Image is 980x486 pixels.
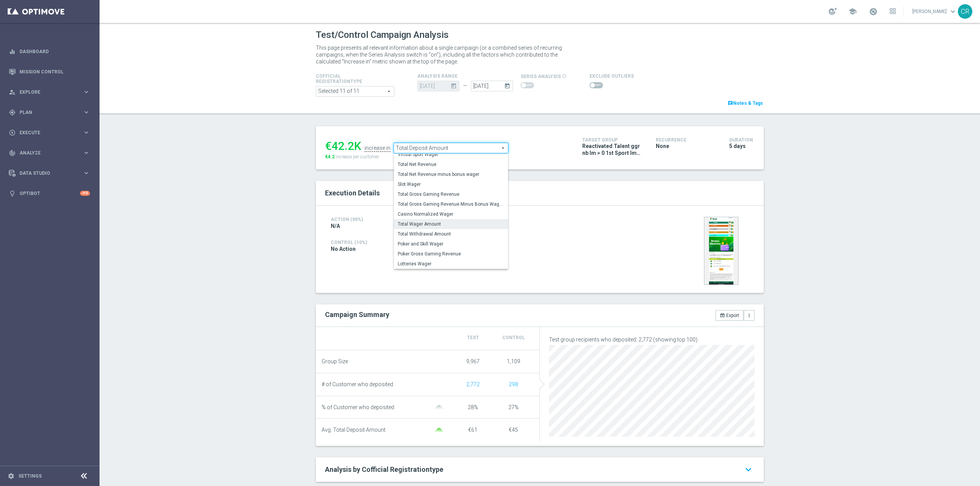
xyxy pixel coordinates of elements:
[521,74,561,79] span: series analysis
[20,62,90,82] a: Mission Control
[562,74,567,78] i: info_outline
[431,405,447,410] img: gaussianGrey.svg
[331,223,340,229] span: N/A
[8,49,90,55] button: equalizer Dashboard
[398,251,504,257] span: Poker Gross Gaming Revenue
[549,336,755,343] p: Test group recipients who deposited: 2,772 (showing top 100)
[9,183,90,203] div: Optibot
[398,261,504,267] span: Lotteries Wager
[331,245,356,252] span: No Action
[9,170,83,177] div: Data Studio
[9,62,90,82] div: Mission Control
[744,310,755,321] button: more_vert
[364,145,390,152] div: increase in
[9,41,90,62] div: Dashboard
[83,129,90,136] i: keyboard_arrow_right
[9,48,16,55] i: equalizer
[8,69,90,75] button: Mission Control
[728,101,733,106] i: chat
[398,211,504,217] span: Casino Normalized Wager
[20,41,90,62] a: Dashboard
[398,181,504,187] span: Slot Wager
[398,241,504,247] span: Poker and Skill Wager
[911,6,958,17] a: [PERSON_NAME]keyboard_arrow_down
[336,154,379,159] span: increase per customer
[398,161,504,167] span: Total Net Revenue
[325,139,361,153] div: €42.2K
[582,143,644,156] span: Reactivated Talent ggr nb lm > 0 1st Sport lm BR 0-20%
[8,89,90,95] button: person_search Explore keyboard_arrow_right
[746,313,752,318] i: more_vert
[656,143,669,150] span: None
[322,381,393,388] span: # of Customer who deposited
[8,473,15,479] i: settings
[431,428,447,433] img: gaussianGreen.svg
[727,99,764,107] a: chatNotes & Tags
[8,150,90,156] button: track_changes Analyze keyboard_arrow_right
[322,404,394,411] span: % of Customer who deposited
[8,109,90,115] button: gps_fixed Plan keyboard_arrow_right
[398,191,504,197] span: Total Gross Gaming Revenue
[83,109,90,116] i: keyboard_arrow_right
[466,358,480,364] span: 9,967
[316,86,394,96] span: Expert Online Expert Retail Master Online Master Retail Other and 6 more
[9,150,83,156] div: Analyze
[729,143,746,150] span: 5 days
[459,83,471,89] div: —
[467,335,479,340] span: Test
[20,171,83,176] span: Data Studio
[331,217,391,222] h4: Action (90%)
[316,73,381,84] h4: Cofficial Registrationtype
[656,137,718,143] h4: Recurrence
[468,404,478,410] span: 28%
[8,130,90,136] button: play_circle_outline Execute keyboard_arrow_right
[715,310,743,321] button: open_in_browser Export
[322,427,385,433] span: Avg. Total Deposit Amount
[502,335,525,340] span: Control
[83,149,90,156] i: keyboard_arrow_right
[9,89,83,96] div: Explore
[316,44,572,65] p: This page presents all relevant information about a single campaign (or a combined series of recu...
[83,88,90,96] i: keyboard_arrow_right
[468,427,477,433] span: €61
[9,129,83,136] div: Execute
[398,171,504,177] span: Total Net Revenue minus bonus wager
[83,169,90,177] i: keyboard_arrow_right
[466,381,480,387] span: Show unique customers
[9,89,16,96] i: person_search
[325,465,755,474] a: Analysis by Cofficial Registrationtype keyboard_arrow_down
[582,137,644,143] h4: Target Group
[398,231,504,237] span: Total Withdrawal Amount
[20,110,83,115] span: Plan
[471,81,513,91] input: Select Date
[590,73,634,79] h4: Exclude Outliers
[451,81,459,89] i: today
[742,463,755,476] i: keyboard_arrow_down
[9,109,16,116] i: gps_fixed
[9,109,83,116] div: Plan
[20,130,83,135] span: Execute
[331,240,606,245] h4: Control (10%)
[325,310,389,319] h2: Campaign Summary
[417,73,521,79] h4: analysis range
[848,7,857,16] span: school
[8,190,90,197] button: lightbulb Optibot +10
[958,4,972,19] div: CR
[325,189,380,197] span: Execution Details
[18,474,42,478] a: Settings
[20,183,80,203] a: Optibot
[729,137,755,143] h4: Duration
[507,358,520,364] span: 1,109
[504,81,513,89] i: today
[325,154,335,159] span: €4.2
[949,7,957,16] span: keyboard_arrow_down
[325,465,443,473] span: Analysis by Cofficial Registrationtype
[720,313,725,318] i: open_in_browser
[8,170,90,176] button: Data Studio keyboard_arrow_right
